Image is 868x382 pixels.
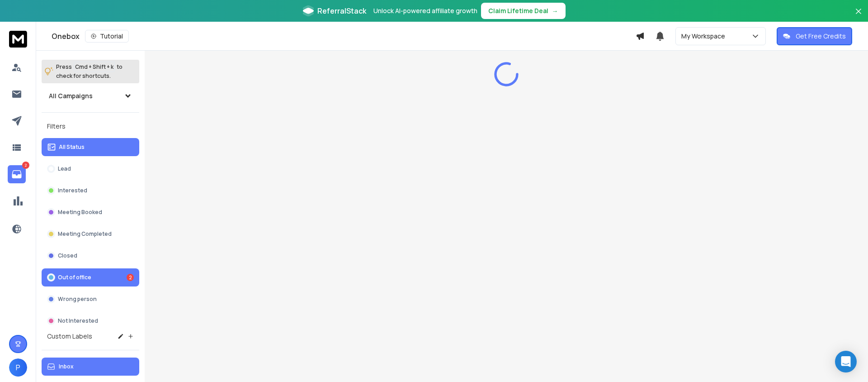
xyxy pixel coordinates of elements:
button: Meeting Completed [42,225,139,243]
div: Open Intercom Messenger [835,351,857,372]
button: Inbox [42,358,139,376]
p: My Workspace [681,32,729,41]
span: → [552,6,558,15]
button: Close banner [853,5,864,27]
p: Inbox [59,363,74,370]
button: Lead [42,160,139,178]
p: Unlock AI-powered affiliate growth [373,6,477,15]
p: Closed [58,252,77,259]
button: Get Free Credits [777,27,852,45]
p: 2 [22,162,29,169]
p: Out of office [58,274,91,281]
button: P [9,358,27,377]
p: Get Free Credits [796,32,846,41]
button: All Campaigns [42,87,139,105]
button: Claim Lifetime Deal→ [481,3,566,19]
button: Not Interested [42,312,139,330]
button: Wrong person [42,290,139,308]
span: ReferralStack [317,5,366,16]
h3: Filters [42,120,139,133]
p: Not Interested [58,317,98,325]
div: 2 [127,274,134,281]
p: Meeting Completed [58,230,112,238]
span: Cmd + Shift + k [74,62,115,72]
button: Interested [42,181,139,200]
p: Lead [58,165,71,172]
h1: All Campaigns [49,91,93,100]
p: Meeting Booked [58,209,102,216]
button: Out of office2 [42,268,139,286]
button: All Status [42,138,139,156]
p: Press to check for shortcuts. [56,62,123,81]
button: Closed [42,247,139,265]
h3: Custom Labels [47,332,92,341]
div: Onebox [52,30,636,43]
a: 2 [8,165,26,183]
button: Tutorial [85,30,129,43]
button: Meeting Booked [42,203,139,221]
p: All Status [59,143,85,151]
p: Interested [58,187,87,194]
p: Wrong person [58,296,97,303]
